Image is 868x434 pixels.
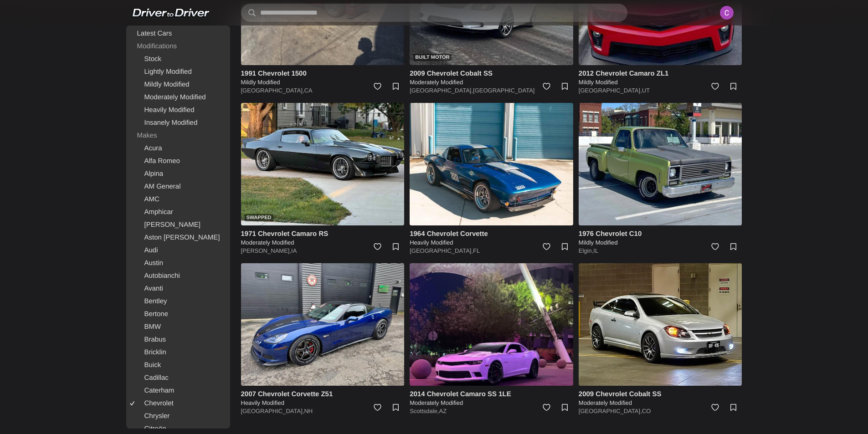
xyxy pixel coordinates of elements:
img: 2007 Chevrolet Corvette Z51 for sale [241,263,405,386]
a: 2007 Chevrolet Corvette Z51 Heavily Modified [241,389,405,407]
a: Aston [PERSON_NAME] [128,231,228,244]
a: IA [291,247,297,254]
a: Bentley [128,295,228,308]
div: Makes [128,129,228,142]
h5: Moderately Modified [410,399,573,407]
a: Heavily Modified [128,104,228,117]
img: 2014 Chevrolet Camaro SS 1LE for sale [410,263,573,386]
h5: Mildly Modified [241,78,405,87]
a: Avanti [128,282,228,295]
a: Moderately Modified [128,91,228,104]
h4: 1971 Chevrolet Camaro RS [241,229,405,239]
a: Latest Cars [128,27,228,40]
a: 1971 Chevrolet Camaro RS Moderately Modified [241,229,405,247]
a: Brabus [128,333,228,346]
a: 2009 Chevrolet Cobalt SS Moderately Modified [579,389,742,407]
a: [GEOGRAPHIC_DATA], [241,87,304,94]
a: IL [593,247,598,254]
a: BMW [128,321,228,333]
a: Mildly Modified [128,78,228,91]
a: Cadillac [128,372,228,384]
a: 2009 Chevrolet Cobalt SS Moderately Modified [410,69,573,87]
a: [GEOGRAPHIC_DATA], [579,408,642,414]
a: AM General [128,180,228,193]
a: CA [304,87,312,94]
a: FL [473,247,480,254]
a: CO [642,408,651,414]
h4: 1964 Chevrolet Corvette [410,229,573,239]
h5: Moderately Modified [241,239,405,247]
a: NH [304,408,313,414]
a: AMC [128,193,228,206]
h4: 2009 Chevrolet Cobalt SS [579,389,742,399]
a: Amphicar [128,206,228,219]
a: Insanely Modified [128,117,228,129]
a: Lightly Modified [128,66,228,78]
a: [PERSON_NAME], [241,247,292,254]
h5: Mildly Modified [579,78,742,87]
h4: 2014 Chevrolet Camaro SS 1LE [410,389,573,399]
a: Alpina [128,168,228,180]
h4: 1976 Chevrolet C10 [579,229,742,239]
a: Autobianchi [128,270,228,282]
a: [GEOGRAPHIC_DATA], [579,87,642,94]
div: Built Motor [413,54,451,61]
a: 2012 Chevrolet Camaro ZL1 Mildly Modified [579,69,742,87]
img: 1964 Chevrolet Corvette for sale [410,103,573,225]
h5: Moderately Modified [410,78,573,87]
img: 1971 Chevrolet Camaro RS for sale [241,103,405,225]
a: Bertone [128,308,228,321]
a: [GEOGRAPHIC_DATA] [473,87,534,94]
h4: 1991 Chevrolet 1500 [241,69,405,78]
a: 1991 Chevrolet 1500 Mildly Modified [241,69,405,87]
h4: 2012 Chevrolet Camaro ZL1 [579,69,742,78]
a: 2014 Chevrolet Camaro SS 1LE Moderately Modified [410,389,573,407]
h5: Heavily Modified [241,399,405,407]
a: [GEOGRAPHIC_DATA], [241,408,304,414]
h5: Heavily Modified [410,239,573,247]
a: UT [642,87,650,94]
img: 2009 Chevrolet Cobalt SS for sale [579,263,742,386]
a: [GEOGRAPHIC_DATA], [410,87,473,94]
a: Stock [128,53,228,66]
a: Chrysler [128,410,228,423]
a: [PERSON_NAME] [128,219,228,231]
a: Scottsdale, [410,408,439,414]
a: Chevrolet [128,397,228,410]
a: Audi [128,244,228,257]
a: Buick [128,359,228,372]
a: 1964 Chevrolet Corvette Heavily Modified [410,229,573,247]
a: Elgin, [579,247,594,254]
h5: Mildly Modified [579,239,742,247]
img: ACg8ocKNE6bt2KoK434HMILEWQ8QEBmHIu4ytgygTLpjxaDd9s0Uqw=s96-c [717,3,737,23]
a: 1976 Chevrolet C10 Mildly Modified [579,229,742,247]
a: Austin [128,257,228,270]
div: Modifications [128,40,228,53]
img: 1976 Chevrolet C10 for sale [579,103,742,225]
a: Alfa Romeo [128,155,228,168]
h4: 2007 Chevrolet Corvette Z51 [241,389,405,399]
a: Swapped [241,103,405,225]
a: Caterham [128,384,228,397]
a: Acura [128,142,228,155]
a: [GEOGRAPHIC_DATA], [410,247,473,254]
a: AZ [439,408,447,414]
h4: 2009 Chevrolet Cobalt SS [410,69,573,78]
div: Swapped [245,214,273,221]
a: Bricklin [128,346,228,359]
h5: Moderately Modified [579,399,742,407]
